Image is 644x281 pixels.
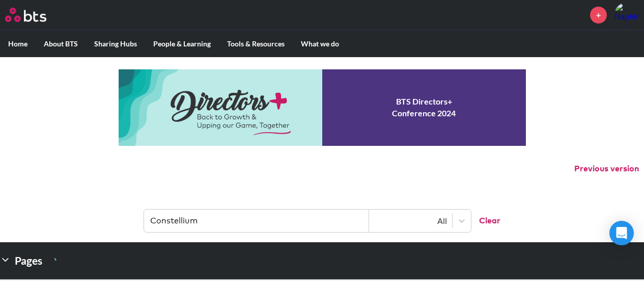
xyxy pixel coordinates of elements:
img: Naphinya Rassamitat [614,3,639,27]
input: Find contents, pages and demos... [144,210,369,232]
label: What we do [293,31,347,57]
a: Conference 2024 [119,69,526,146]
a: Profile [614,3,639,27]
label: People & Learning [145,31,219,57]
a: Go home [5,8,65,22]
img: BTS Logo [5,8,46,22]
label: Sharing Hubs [86,31,145,57]
label: About BTS [36,31,86,57]
button: Clear [471,210,500,232]
div: Open Intercom Messenger [609,221,634,245]
label: Tools & Resources [219,31,293,57]
button: Previous version [574,163,639,174]
a: + [590,7,607,23]
div: All [374,215,447,226]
